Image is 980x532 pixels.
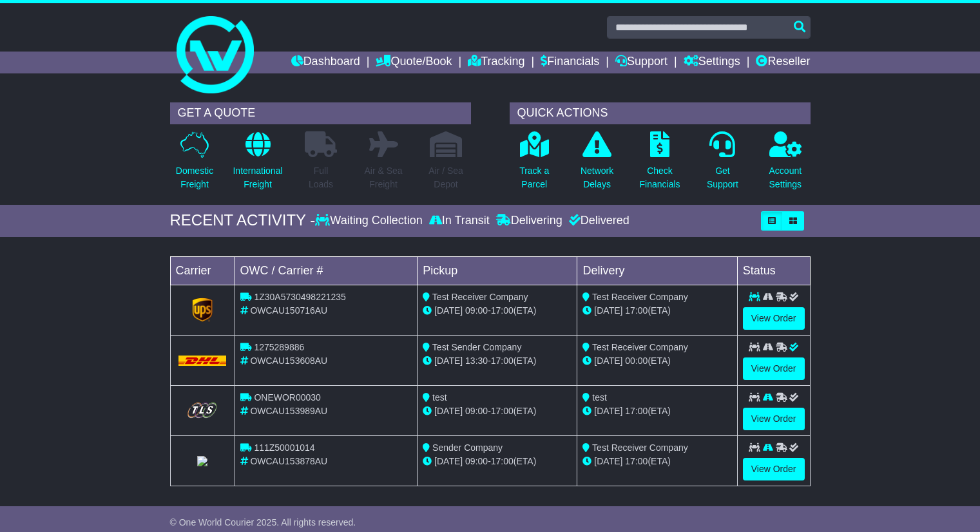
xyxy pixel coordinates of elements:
[364,164,402,191] p: Air & Sea Freight
[491,456,514,466] span: 17:00
[625,456,648,466] span: 17:00
[432,442,503,453] span: Sender Company
[428,164,463,191] p: Air / Sea Depot
[743,458,805,480] a: View Order
[491,356,514,366] span: 17:00
[625,406,648,416] span: 17:00
[743,307,805,330] a: View Order
[170,102,471,124] div: GET A QUOTE
[254,442,314,453] span: 111Z50001014
[684,52,740,73] a: Settings
[639,131,681,198] a: CheckFinancials
[426,214,493,228] div: In Transit
[640,164,680,191] p: Check Financials
[577,256,737,285] td: Delivery
[465,406,488,416] span: 09:00
[250,305,327,316] span: OWCAU150716AU
[233,164,282,191] p: International Freight
[615,52,668,73] a: Support
[737,256,810,285] td: Status
[291,52,360,73] a: Dashboard
[756,52,810,73] a: Reseller
[170,513,811,531] div: FROM OUR SUPPORT
[305,164,337,191] p: Full Loads
[592,442,688,453] span: Test Receiver Company
[250,456,327,466] span: OWCAU153878AU
[235,256,418,285] td: OWC / Carrier #
[432,292,528,302] span: Test Receiver Company
[566,214,629,228] div: Delivered
[434,456,463,466] span: [DATE]
[582,354,731,368] div: (ETA)
[594,305,622,316] span: [DATE]
[232,131,283,198] a: InternationalFreight
[170,211,316,230] div: RECENT ACTIVITY -
[594,456,622,466] span: [DATE]
[625,305,648,316] span: 17:00
[176,164,213,191] p: Domestic Freight
[582,455,731,468] div: (ETA)
[581,164,613,191] p: Network Delays
[743,357,805,380] a: View Order
[594,356,622,366] span: [DATE]
[250,406,327,416] span: OWCAU153989AU
[170,256,235,285] td: Carrier
[434,406,463,416] span: [DATE]
[592,342,688,352] span: Test Receiver Company
[468,52,524,73] a: Tracking
[769,164,802,191] p: Account Settings
[170,517,356,527] span: © One World Courier 2025. All rights reserved.
[625,356,648,366] span: 00:00
[769,131,803,198] a: AccountSettings
[582,304,731,318] div: (ETA)
[491,406,514,416] span: 17:00
[592,292,688,302] span: Test Receiver Company
[315,214,425,228] div: Waiting Collection
[580,131,614,198] a: NetworkDelays
[178,400,227,420] img: GetCarrierServiceLogo
[465,305,488,316] span: 09:00
[434,305,463,316] span: [DATE]
[465,356,488,366] span: 13:30
[418,256,577,285] td: Pickup
[519,131,550,198] a: Track aParcel
[175,131,214,198] a: DomesticFreight
[254,392,320,403] span: ONEWOR00030
[178,356,227,366] img: DHL.png
[434,356,463,366] span: [DATE]
[594,406,622,416] span: [DATE]
[423,404,572,418] div: - (ETA)
[432,392,447,403] span: test
[254,292,345,302] span: 1Z30A5730498221235
[491,305,514,316] span: 17:00
[707,164,738,191] p: Get Support
[541,52,599,73] a: Financials
[250,356,327,366] span: OWCAU153608AU
[376,52,452,73] a: Quote/Book
[189,297,215,323] img: UPS.png
[465,456,488,466] span: 09:00
[706,131,739,198] a: GetSupport
[592,392,607,403] span: test
[510,102,811,124] div: QUICK ACTIONS
[582,404,731,418] div: (ETA)
[432,342,522,352] span: Test Sender Company
[519,164,549,191] p: Track a Parcel
[743,408,805,430] a: View Order
[493,214,566,228] div: Delivering
[423,455,572,468] div: - (ETA)
[254,342,304,352] span: 1275289886
[423,304,572,318] div: - (ETA)
[197,456,207,466] img: StarTrack.png
[423,354,572,368] div: - (ETA)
